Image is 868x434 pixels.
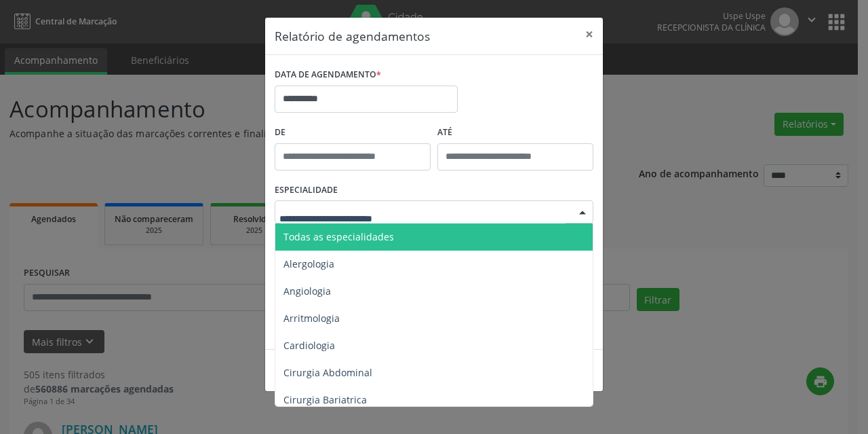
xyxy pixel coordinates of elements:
button: Close [576,18,603,51]
span: Cirurgia Abdominal [283,366,372,379]
label: DATA DE AGENDAMENTO [275,65,381,86]
span: Todas as especialidades [283,230,394,243]
h5: Relatório de agendamentos [275,27,430,45]
span: Cirurgia Bariatrica [283,393,367,406]
label: ESPECIALIDADE [275,180,338,201]
label: De [275,122,431,143]
label: ATÉ [437,122,593,143]
span: Angiologia [283,285,331,297]
span: Arritmologia [283,312,340,325]
span: Cardiologia [283,339,335,352]
span: Alergologia [283,257,334,270]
